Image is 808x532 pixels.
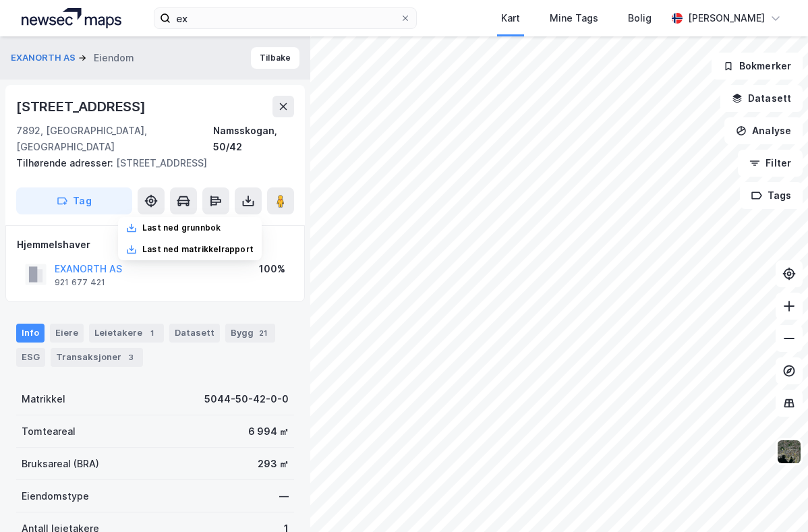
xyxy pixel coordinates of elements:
[124,351,138,364] div: 3
[16,157,116,169] span: Tilhørende adresser:
[142,244,254,255] div: Last ned matrikkelrapport
[171,8,400,28] input: Søk på adresse, matrikkel, gårdeiere, leietakere eller personer
[628,10,652,26] div: Bolig
[142,223,221,233] div: Last ned grunnbok
[169,324,220,343] div: Datasett
[22,423,76,440] div: Tomteareal
[741,467,808,532] div: Kontrollprogram for chat
[94,50,134,66] div: Eiendom
[688,10,765,26] div: [PERSON_NAME]
[741,467,808,532] iframe: Chat Widget
[720,85,803,112] button: Datasett
[738,150,803,177] button: Filter
[89,324,164,343] div: Leietakere
[22,488,89,504] div: Eiendomstype
[145,326,158,340] div: 1
[251,47,299,69] button: Tilbake
[51,348,143,367] div: Transaksjoner
[279,488,289,504] div: —
[11,51,78,65] button: EXANORTH AS
[16,96,148,117] div: [STREET_ADDRESS]
[55,277,105,288] div: 921 677 421
[16,187,132,214] button: Tag
[258,456,289,472] div: 293 ㎡
[213,123,294,155] div: Namsskogan, 50/42
[501,10,520,26] div: Kart
[550,10,598,26] div: Mine Tags
[16,348,45,367] div: ESG
[248,423,289,440] div: 6 994 ㎡
[16,123,213,155] div: 7892, [GEOGRAPHIC_DATA], [GEOGRAPHIC_DATA]
[16,324,45,343] div: Info
[724,117,803,144] button: Analyse
[16,155,283,171] div: [STREET_ADDRESS]
[259,261,285,277] div: 100%
[256,326,270,340] div: 21
[204,391,289,407] div: 5044-50-42-0-0
[776,439,802,465] img: 9k=
[225,324,275,343] div: Bygg
[50,324,84,343] div: Eiere
[22,456,99,472] div: Bruksareal (BRA)
[17,237,293,253] div: Hjemmelshaver
[22,391,65,407] div: Matrikkel
[22,8,121,28] img: logo.a4113a55bc3d86da70a041830d287a7e.svg
[712,53,803,80] button: Bokmerker
[740,182,803,209] button: Tags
